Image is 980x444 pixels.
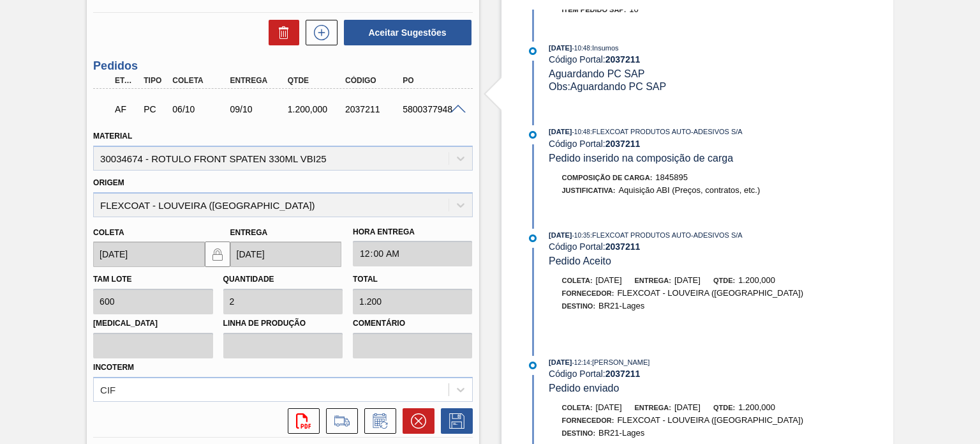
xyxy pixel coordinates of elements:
[572,232,590,239] span: - 10:35
[674,402,701,412] span: [DATE]
[529,362,537,369] img: atual
[93,363,134,372] label: Incoterm
[590,231,743,239] span: : FLEXCOAT PRODUTOS AUTO-ADESIVOS S/A
[399,104,463,114] div: 5800377948
[353,275,378,284] label: Total
[285,104,348,114] div: 1.200,000
[549,54,852,65] div: Código Portal:
[399,76,463,85] div: PO
[227,76,290,85] div: Entrega
[549,153,733,164] span: Pedido inserido na composição de carga
[100,384,115,395] div: CIF
[549,369,852,379] div: Código Portal:
[605,241,641,252] strong: 2037211
[93,132,132,141] label: Material
[605,54,641,65] strong: 2037211
[549,241,852,252] div: Código Portal:
[562,277,593,284] span: Coleta:
[112,95,140,123] div: Aguardando Faturamento
[618,185,760,195] span: Aquisição ABI (Preços, contratos, etc.)
[169,76,232,85] div: Coleta
[562,187,616,194] span: Justificativa:
[674,275,701,285] span: [DATE]
[529,47,537,55] img: atual
[320,408,358,434] div: Ir para Composição de Carga
[549,358,572,366] span: [DATE]
[112,76,140,85] div: Etapa
[353,223,472,241] label: Hora Entrega
[572,359,590,366] span: - 12:14
[549,256,611,266] span: Pedido Aceito
[549,44,572,52] span: [DATE]
[713,404,735,411] span: Qtde:
[598,428,644,438] span: BR21-Lages
[549,68,644,79] span: Aguardando PC SAP
[549,231,572,239] span: [DATE]
[205,241,230,267] button: locked
[338,19,473,47] div: Aceitar Sugestões
[549,128,572,135] span: [DATE]
[285,76,348,85] div: Qtde
[713,277,735,284] span: Qtde:
[299,20,338,45] div: Nova sugestão
[434,408,473,434] div: Salvar Pedido
[590,44,619,52] span: : Insumos
[227,104,290,114] div: 09/10/2025
[562,289,614,297] span: Fornecedor:
[738,275,775,285] span: 1.200,000
[342,104,405,114] div: 2037211
[140,104,169,114] div: Pedido de Compra
[590,358,650,366] span: : [PERSON_NAME]
[562,404,593,411] span: Coleta:
[140,76,169,85] div: Tipo
[93,228,124,237] label: Coleta
[562,174,653,181] span: Composição de Carga :
[396,408,434,434] div: Cancelar pedido
[596,275,622,285] span: [DATE]
[655,172,688,182] span: 1845895
[596,402,622,412] span: [DATE]
[342,76,405,85] div: Código
[549,383,619,394] span: Pedido enviado
[562,302,596,310] span: Destino:
[210,247,225,262] img: locked
[93,241,204,267] input: dd/mm/yyyy
[549,139,852,149] div: Código Portal:
[635,277,671,284] span: Entrega:
[93,59,472,73] h3: Pedidos
[344,20,471,45] button: Aceitar Sugestões
[93,275,131,284] label: Tam lote
[281,408,320,434] div: Abrir arquivo PDF
[549,81,666,92] span: Obs: Aguardando PC SAP
[605,139,641,149] strong: 2037211
[562,6,627,13] span: Item pedido SAP:
[635,404,671,411] span: Entrega:
[572,45,590,52] span: - 10:48
[629,4,638,14] span: 10
[529,131,537,139] img: atual
[230,228,268,237] label: Entrega
[617,415,803,425] span: FLEXCOAT - LOUVEIRA ([GEOGRAPHIC_DATA])
[562,429,596,437] span: Destino:
[605,369,641,379] strong: 2037211
[572,128,590,135] span: - 10:48
[617,288,803,298] span: FLEXCOAT - LOUVEIRA ([GEOGRAPHIC_DATA])
[529,234,537,242] img: atual
[590,128,743,135] span: : FLEXCOAT PRODUTOS AUTO-ADESIVOS S/A
[223,275,274,284] label: Quantidade
[598,301,644,310] span: BR21-Lages
[230,241,341,267] input: dd/mm/yyyy
[93,178,124,187] label: Origem
[93,314,212,333] label: [MEDICAL_DATA]
[358,408,396,434] div: Informar alteração no pedido
[115,104,137,114] p: AF
[262,20,299,45] div: Excluir Sugestões
[562,417,614,424] span: Fornecedor:
[169,104,232,114] div: 06/10/2025
[353,314,472,333] label: Comentário
[738,402,775,412] span: 1.200,000
[223,314,343,333] label: Linha de Produção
